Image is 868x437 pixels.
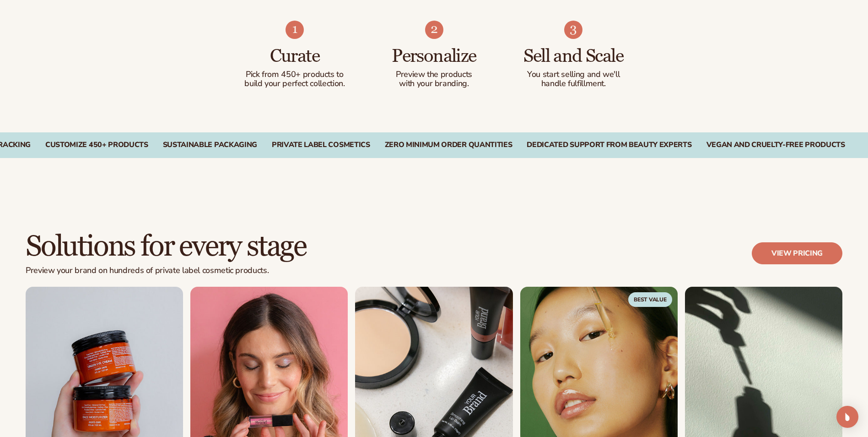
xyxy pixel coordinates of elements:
h3: Curate [243,46,346,66]
img: Shopify Image 8 [425,21,443,39]
div: PRIVATE LABEL COSMETICS [272,141,370,149]
p: Preview your brand on hundreds of private label cosmetic products. [26,266,306,276]
p: Preview the products [383,70,485,79]
img: Shopify Image 9 [564,21,582,39]
h2: Solutions for every stage [26,231,306,262]
div: Open Intercom Messenger [836,406,858,428]
p: handle fulfillment. [522,79,625,88]
span: Best Value [628,292,672,307]
div: CUSTOMIZE 450+ PRODUCTS [45,141,148,149]
div: SUSTAINABLE PACKAGING [163,141,257,149]
img: Shopify Image 7 [286,21,304,39]
p: with your branding. [383,79,485,88]
h3: Sell and Scale [522,46,625,66]
div: Vegan and Cruelty-Free Products [706,141,845,149]
div: DEDICATED SUPPORT FROM BEAUTY EXPERTS [527,141,691,149]
p: You start selling and we'll [522,70,625,79]
div: ZERO MINIMUM ORDER QUANTITIES [385,141,512,149]
h3: Personalize [383,46,485,66]
p: Pick from 450+ products to build your perfect collection. [243,70,346,88]
a: View pricing [752,242,842,264]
